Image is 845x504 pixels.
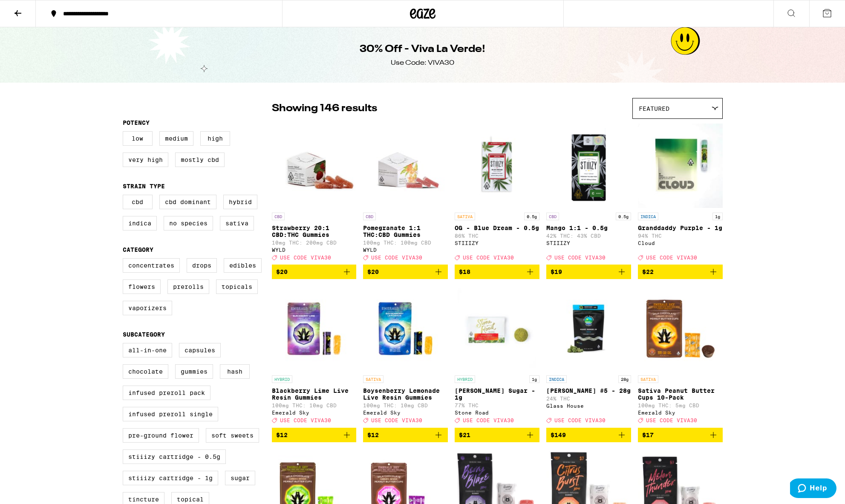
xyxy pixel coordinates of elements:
button: Add to bag [363,428,448,442]
span: $18 [459,268,470,275]
p: SATIVA [363,375,384,383]
p: 0.5g [616,213,631,220]
p: CBD [272,213,285,220]
span: USE CODE VIVA30 [371,418,422,423]
p: CBD [363,213,376,220]
span: USE CODE VIVA30 [463,418,514,423]
button: Add to bag [455,428,539,442]
p: Strawberry 20:1 CBD:THC Gummies [272,225,357,238]
a: Open page for Strawberry 20:1 CBD:THC Gummies from WYLD [272,123,357,265]
label: Soft Sweets [206,428,259,443]
img: Glass House - Donny Burger #5 - 28g [546,286,631,371]
div: Emerald Sky [363,410,448,415]
label: Hash [220,364,250,379]
button: Add to bag [272,428,357,442]
button: Add to bag [638,265,723,279]
p: HYBRID [455,375,475,383]
img: Cloud - Granddaddy Purple - 1g [638,123,723,208]
div: WYLD [363,247,448,253]
p: 77% THC [455,403,539,408]
h1: 30% Off - Viva La Verde! [360,42,485,57]
p: Pomegranate 1:1 THC:CBD Gummies [363,225,448,238]
p: 42% THC: 43% CBD [546,233,631,239]
a: Open page for Boysenberry Lemonade Live Resin Gummies from Emerald Sky [363,286,448,427]
a: Open page for Mango 1:1 - 0.5g from STIIIZY [546,123,631,265]
label: Prerolls [167,279,209,294]
span: Featured [639,105,669,112]
a: Open page for OG - Blue Dream - 0.5g from STIIIZY [455,123,539,265]
p: 1g [712,213,723,220]
label: Infused Preroll Single [123,407,218,421]
span: USE CODE VIVA30 [371,255,422,260]
p: 24% THC [546,396,631,401]
p: 94% THC [638,233,723,239]
label: STIIIZY Cartridge - 1g [123,471,218,485]
img: Stone Road - Oreo Biscotti Sugar - 1g [455,286,539,371]
div: Glass House [546,403,631,409]
legend: Potency [123,119,150,126]
p: INDICA [546,375,567,383]
legend: Strain Type [123,183,165,190]
span: USE CODE VIVA30 [554,255,606,260]
p: [PERSON_NAME] Sugar - 1g [455,387,539,401]
p: HYBRID [272,375,292,383]
span: USE CODE VIVA30 [280,255,331,260]
label: Topicals [216,279,258,294]
label: Low [123,131,153,146]
p: Granddaddy Purple - 1g [638,225,723,231]
label: STIIIZY Cartridge - 0.5g [123,449,226,464]
label: Medium [159,131,193,146]
label: Capsules [179,343,221,357]
label: Very High [123,153,168,167]
span: $149 [551,432,566,438]
div: STIIIZY [455,240,539,246]
img: Emerald Sky - Blackberry Lime Live Resin Gummies [272,286,357,371]
div: STIIIZY [546,240,631,246]
span: $12 [276,432,288,438]
p: Sativa Peanut Butter Cups 10-Pack [638,387,723,401]
img: Emerald Sky - Boysenberry Lemonade Live Resin Gummies [363,286,448,371]
p: 86% THC [455,233,539,239]
button: Add to bag [455,265,539,279]
button: Add to bag [363,265,448,279]
div: Emerald Sky [272,410,357,415]
label: Chocolate [123,364,168,379]
label: Infused Preroll Pack [123,386,211,400]
a: Open page for Donny Burger #5 - 28g from Glass House [546,286,631,427]
label: Indica [123,216,157,230]
p: 100mg THC: 5mg CBD [638,403,723,408]
div: Stone Road [455,410,539,415]
span: $21 [459,432,470,438]
label: Concentrates [123,258,180,273]
label: Flowers [123,279,161,294]
span: $17 [642,432,654,438]
p: Showing 146 results [272,101,377,116]
span: $20 [276,268,288,275]
span: USE CODE VIVA30 [646,255,697,260]
label: CBD [123,195,153,209]
img: STIIIZY - OG - Blue Dream - 0.5g [455,123,539,208]
p: Boysenberry Lemonade Live Resin Gummies [363,387,448,401]
a: Open page for Granddaddy Purple - 1g from Cloud [638,123,723,265]
p: SATIVA [455,213,475,220]
label: High [200,131,230,146]
p: SATIVA [638,375,658,383]
p: CBD [546,213,559,220]
label: Hybrid [223,195,257,209]
a: Open page for Sativa Peanut Butter Cups 10-Pack from Emerald Sky [638,286,723,427]
label: Pre-ground Flower [123,428,199,443]
p: 100mg THC: 100mg CBD [363,240,448,245]
span: USE CODE VIVA30 [646,418,697,423]
p: 28g [618,375,631,383]
label: Drops [187,258,217,273]
p: [PERSON_NAME] #5 - 28g [546,387,631,394]
legend: Category [123,246,153,253]
img: STIIIZY - Mango 1:1 - 0.5g [546,123,631,208]
p: 10mg THC: 200mg CBD [272,240,357,245]
iframe: Opens a widget where you can find more information [790,478,836,500]
label: All-In-One [123,343,172,357]
img: WYLD - Pomegranate 1:1 THC:CBD Gummies [363,123,448,208]
span: USE CODE VIVA30 [463,255,514,260]
label: Gummies [175,364,213,379]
